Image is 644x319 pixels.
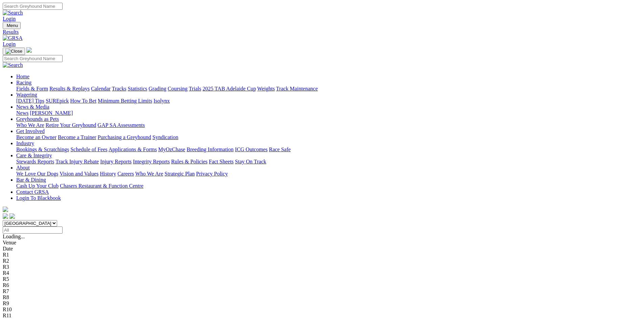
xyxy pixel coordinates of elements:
a: Breeding Information [187,147,234,152]
a: Results & Replays [49,86,90,91]
div: R2 [3,258,641,264]
a: Racing [16,80,31,85]
div: Venue [3,240,641,246]
a: Who We Are [135,171,163,177]
img: Close [5,49,22,54]
a: Coursing [168,86,188,91]
a: Greyhounds as Pets [16,116,59,122]
a: Privacy Policy [196,171,228,177]
div: About [16,171,641,177]
a: Retire Your Greyhound [46,122,96,128]
a: MyOzChase [158,147,185,152]
span: Loading... [3,234,25,239]
a: Integrity Reports [133,159,170,164]
a: Care & Integrity [16,153,52,158]
a: Track Maintenance [276,86,318,91]
img: GRSA [3,35,23,41]
a: Trials [189,86,201,91]
div: Date [3,246,641,252]
img: twitter.svg [9,213,15,219]
a: Isolynx [153,98,170,104]
a: News & Media [16,104,49,110]
a: History [100,171,116,177]
a: Tracks [112,86,126,91]
a: Applications & Forms [109,147,157,152]
div: R11 [3,313,641,319]
img: Search [3,62,23,68]
a: Fields & Form [16,86,48,91]
a: Purchasing a Greyhound [98,134,151,140]
a: SUREpick [46,98,69,104]
img: facebook.svg [3,213,8,219]
img: logo-grsa-white.png [26,47,32,53]
a: Syndication [152,134,178,140]
div: R5 [3,276,641,282]
input: Search [3,55,63,62]
a: Fact Sheets [209,159,234,164]
a: Stay On Track [235,159,266,164]
a: Stewards Reports [16,159,54,164]
a: Weights [257,86,275,91]
div: Industry [16,147,641,153]
a: Schedule of Fees [70,147,107,152]
div: R7 [3,288,641,294]
a: Minimum Betting Limits [98,98,152,104]
a: GAP SA Assessments [98,122,145,128]
a: Rules & Policies [171,159,208,164]
a: Careers [117,171,134,177]
a: Chasers Restaurant & Function Centre [60,183,143,189]
div: R4 [3,270,641,276]
a: Login [3,16,16,22]
div: R3 [3,264,641,270]
a: Bookings & Scratchings [16,147,69,152]
a: [DATE] Tips [16,98,44,104]
a: Bar & Dining [16,177,46,183]
div: R9 [3,300,641,307]
a: About [16,165,30,170]
div: News & Media [16,110,641,116]
div: Get Involved [16,134,641,140]
a: Vision and Values [59,171,98,177]
a: Login [3,41,16,47]
a: 2025 TAB Adelaide Cup [202,86,256,91]
button: Toggle navigation [3,22,21,29]
a: Results [3,29,641,35]
div: Greyhounds as Pets [16,122,641,128]
a: Injury Reports [100,159,132,164]
a: Cash Up Your Club [16,183,58,189]
div: R6 [3,282,641,288]
a: Home [16,74,29,79]
div: Bar & Dining [16,183,641,189]
a: Grading [149,86,166,91]
a: News [16,110,28,116]
div: R10 [3,307,641,313]
div: R8 [3,294,641,300]
a: Track Injury Rebate [55,159,99,164]
div: Wagering [16,98,641,104]
a: ICG Outcomes [235,147,267,152]
div: Care & Integrity [16,159,641,165]
img: logo-grsa-white.png [3,207,8,212]
a: Wagering [16,92,37,98]
a: Statistics [128,86,147,91]
input: Select date [3,227,63,234]
a: Who We Are [16,122,44,128]
a: Login To Blackbook [16,195,61,201]
a: Get Involved [16,128,45,134]
a: Strategic Plan [165,171,195,177]
img: Search [3,10,23,16]
a: We Love Our Dogs [16,171,58,177]
div: R1 [3,252,641,258]
input: Search [3,3,63,10]
a: Calendar [91,86,111,91]
a: How To Bet [70,98,97,104]
a: Industry [16,140,34,146]
button: Toggle navigation [3,48,25,55]
a: Contact GRSA [16,189,49,195]
a: Become an Owner [16,134,56,140]
a: Race Safe [269,147,290,152]
a: [PERSON_NAME] [30,110,73,116]
a: Become a Trainer [58,134,96,140]
span: Menu [7,23,18,28]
